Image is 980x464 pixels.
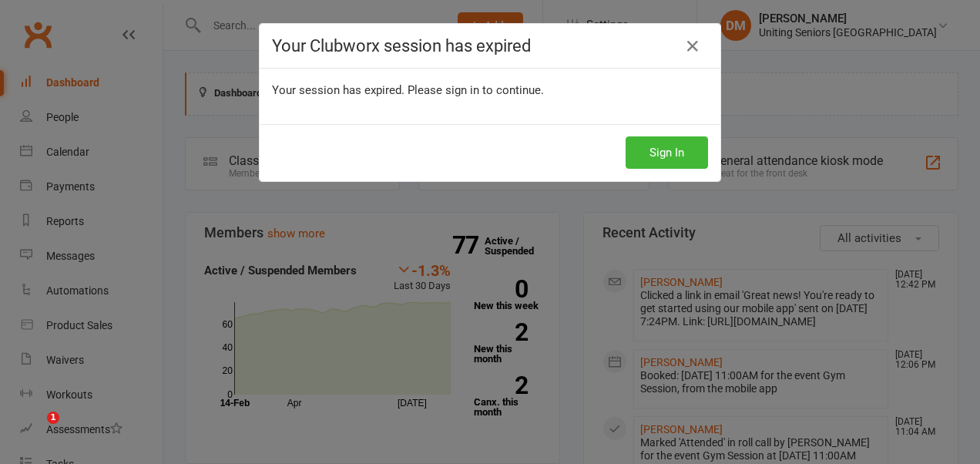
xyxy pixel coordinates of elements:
[626,136,708,169] button: Sign In
[272,36,708,55] h4: Your Clubworx session has expired
[680,34,705,59] a: Close
[47,412,59,424] span: 1
[272,83,544,97] span: Your session has expired. Please sign in to continue.
[15,412,52,449] iframe: Intercom live chat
